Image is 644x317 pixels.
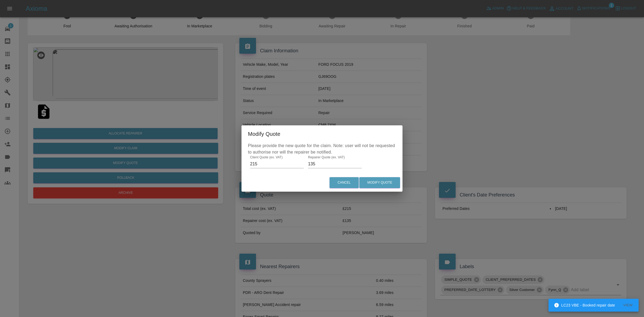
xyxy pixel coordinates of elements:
[359,177,400,188] button: Modify Quote
[554,300,615,310] div: LC23 VBE - Booked repair date
[619,301,636,309] button: View
[330,177,359,188] button: Cancel
[250,155,283,159] label: Client Quote (ex. VAT)
[308,155,345,159] label: Repairer Quote (ex. VAT)
[241,125,402,143] h2: Modify Quote
[248,143,396,155] p: Please provide the new quote for the claim. Note: user will not be requested to authorise nor wil...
